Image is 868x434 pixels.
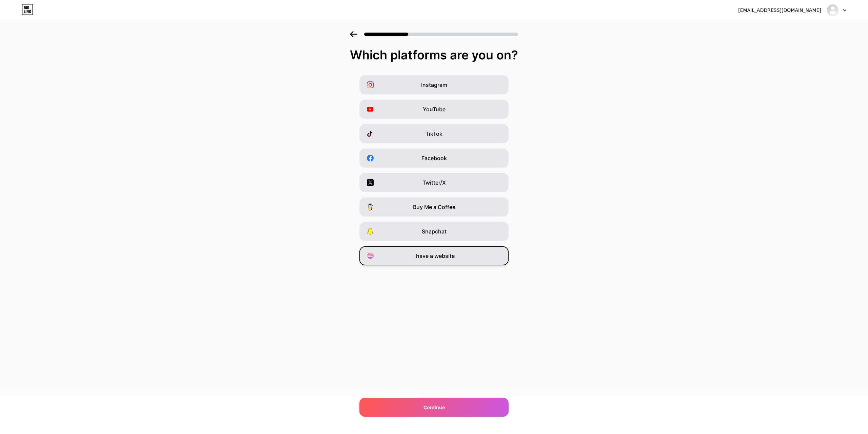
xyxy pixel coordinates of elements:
[421,154,447,162] span: Facebook
[422,227,447,235] span: Snapchat
[738,7,821,14] div: [EMAIL_ADDRESS][DOMAIN_NAME]
[423,404,445,411] span: Continue
[826,4,839,17] img: hhhuihekey
[413,252,455,260] span: I have a website
[422,178,446,187] span: Twitter/X
[421,81,447,89] span: Instagram
[7,48,861,62] div: Which platforms are you on?
[426,130,442,138] span: TikTok
[423,105,446,113] span: YouTube
[413,203,455,211] span: Buy Me a Coffee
